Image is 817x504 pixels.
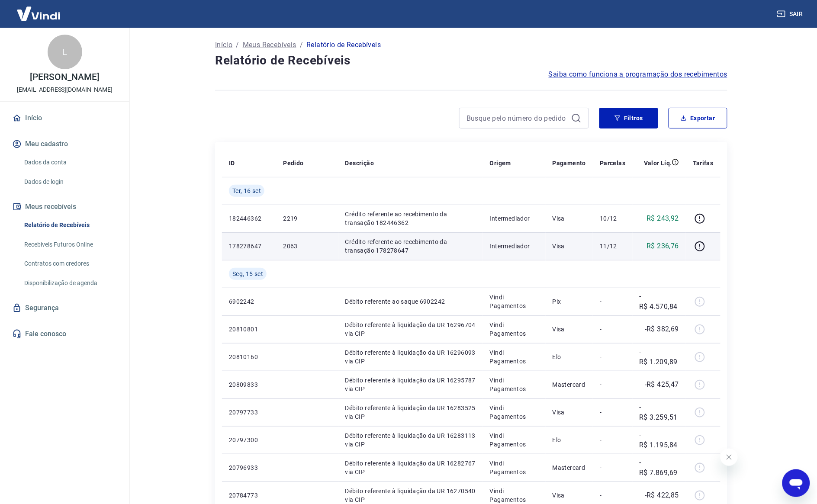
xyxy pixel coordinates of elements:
[345,297,476,306] p: Débito referente ao saque 6902242
[600,463,625,472] p: -
[599,108,658,128] button: Filtros
[5,6,73,13] span: Olá! Precisa de ajuda?
[229,380,269,389] p: 20809833
[553,297,586,306] p: Pix
[10,135,119,154] button: Meu cadastro
[10,324,119,343] a: Fale conosco
[229,159,235,167] p: ID
[215,52,727,69] h4: Relatório de Recebíveis
[21,216,119,234] a: Relatório de Recebíveis
[345,348,476,366] p: Débito referente à liquidação da UR 16296093 via CIP
[549,69,727,80] a: Saiba como funciona a programação dos recebimentos
[645,490,679,501] p: -R$ 422,85
[345,376,476,393] p: Débito referente à liquidação da UR 16295787 via CIP
[232,270,263,278] span: Seg, 15 set
[215,40,232,50] a: Início
[10,299,119,318] a: Segurança
[229,353,269,361] p: 20810160
[600,325,625,334] p: -
[21,154,119,171] a: Dados da conta
[693,159,714,167] p: Tarifas
[600,242,625,250] p: 11/12
[640,402,679,423] p: -R$ 3.259,51
[229,297,269,306] p: 6902242
[553,242,586,250] p: Visa
[600,436,625,444] p: -
[553,436,586,444] p: Elo
[21,173,119,191] a: Dados de login
[300,40,303,50] p: /
[10,0,67,27] img: Vindi
[345,404,476,421] p: Débito referente à liquidação da UR 16283525 via CIP
[553,463,586,472] p: Mastercard
[345,431,476,449] p: Débito referente à liquidação da UR 16283113 via CIP
[640,291,679,312] p: -R$ 4.570,84
[600,214,625,223] p: 10/12
[236,40,239,50] p: /
[21,274,119,292] a: Disponibilização de agenda
[490,214,539,223] p: Intermediador
[490,348,539,366] p: Vindi Pagamentos
[647,241,679,251] p: R$ 236,76
[553,159,586,167] p: Pagamento
[640,347,679,367] p: -R$ 1.209,89
[232,186,261,195] span: Ter, 16 set
[10,109,119,128] a: Início
[553,408,586,417] p: Visa
[243,40,296,50] a: Meus Recebíveis
[306,40,381,50] p: Relatório de Recebíveis
[229,463,269,472] p: 20796933
[345,210,476,227] p: Crédito referente ao recebimento da transação 182446362
[229,491,269,500] p: 20784773
[490,321,539,338] p: Vindi Pagamentos
[30,73,99,82] p: [PERSON_NAME]
[17,85,113,94] p: [EMAIL_ADDRESS][DOMAIN_NAME]
[553,380,586,389] p: Mastercard
[600,408,625,417] p: -
[345,459,476,476] p: Débito referente à liquidação da UR 16282767 via CIP
[466,112,568,125] input: Busque pelo número do pedido
[345,238,476,255] p: Crédito referente ao recebimento da transação 178278647
[600,297,625,306] p: -
[490,242,539,250] p: Intermediador
[645,324,679,334] p: -R$ 382,69
[490,404,539,421] p: Vindi Pagamentos
[553,325,586,334] p: Visa
[283,214,331,223] p: 2219
[640,430,679,450] p: -R$ 1.195,84
[669,108,727,128] button: Exportar
[640,457,679,478] p: -R$ 7.869,69
[600,353,625,361] p: -
[600,491,625,500] p: -
[490,431,539,449] p: Vindi Pagamentos
[229,436,269,444] p: 20797300
[345,159,374,167] p: Descrição
[10,197,119,216] button: Meus recebíveis
[490,293,539,310] p: Vindi Pagamentos
[645,379,679,390] p: -R$ 425,47
[553,491,586,500] p: Visa
[21,236,119,254] a: Recebíveis Futuros Online
[647,213,679,224] p: R$ 243,92
[644,159,672,167] p: Valor Líq.
[600,159,625,167] p: Parcelas
[782,469,810,497] iframe: Botão para abrir a janela de mensagens
[553,353,586,361] p: Elo
[600,380,625,389] p: -
[490,376,539,393] p: Vindi Pagamentos
[345,321,476,338] p: Débito referente à liquidação da UR 16296704 via CIP
[229,325,269,334] p: 20810801
[48,35,82,69] div: L
[490,159,511,167] p: Origem
[283,242,331,250] p: 2063
[490,487,539,504] p: Vindi Pagamentos
[775,6,807,22] button: Sair
[490,459,539,476] p: Vindi Pagamentos
[553,214,586,223] p: Visa
[21,255,119,273] a: Contratos com credores
[229,242,269,250] p: 178278647
[229,408,269,417] p: 20797733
